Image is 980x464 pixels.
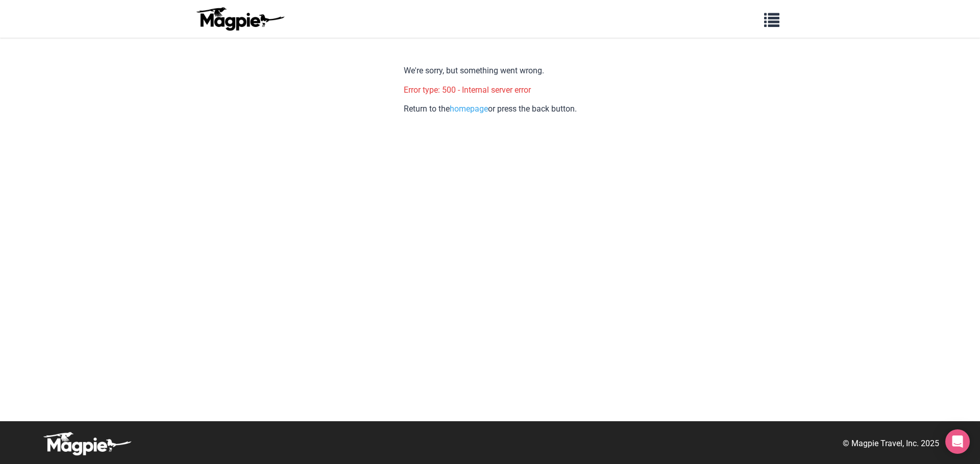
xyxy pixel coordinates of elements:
[843,437,939,450] p: © Magpie Travel, Inc. 2025
[404,102,577,116] p: Return to the or press the back button.
[404,84,577,97] p: Error type: 500 - Internal server error
[450,104,488,114] a: homepage
[404,64,577,77] p: We're sorry, but something went wrong.
[194,7,286,31] img: logo-ab69f6fb50320c5b225c76a69d11143b.png
[41,431,133,456] img: logo-white-d94fa1abed81b67a048b3d0f0ab5b955.png
[945,429,970,454] div: Open Intercom Messenger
